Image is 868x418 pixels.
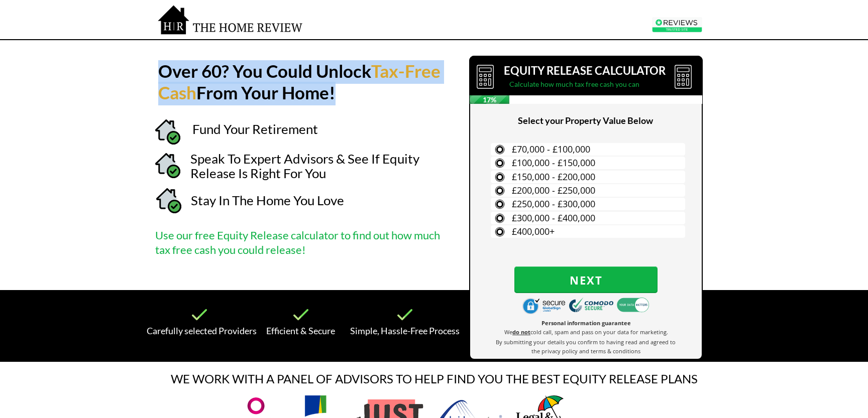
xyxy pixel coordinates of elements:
span: WE WORK WITH A PANEL OF ADVISORS TO HELP FIND YOU THE BEST EQUITY RELEASE PLANS [171,371,698,386]
span: Efficient & Secure [266,325,335,336]
span: Stay In The Home You Love [191,192,344,208]
span: 17% [470,95,509,104]
span: £100,000 - £150,000 [512,157,595,169]
span: Next [514,273,658,287]
span: £400,000+ [512,225,555,237]
span: Fund Your Retirement [192,121,318,137]
span: Select your Property Value Below [518,115,653,126]
span: £300,000 - £400,000 [512,212,595,224]
span: £200,000 - £250,000 [512,184,595,196]
strong: Over 60? You Could Unlock [158,60,371,81]
span: By submitting your details you confirm to having read and agreed to the privacy policy and terms ... [496,338,676,355]
span: Carefully selected Providers [147,325,257,336]
span: £250,000 - £300,000 [512,198,595,210]
span: Speak To Expert Advisors & See If Equity Release Is Right For You [190,151,419,181]
span: We cold call, spam and pass on your data for marketing. [504,328,668,336]
span: Calculate how much tax free cash you can release [509,80,639,103]
strong: From Your Home! [196,82,336,103]
span: £150,000 - £200,000 [512,171,595,183]
span: Use our free Equity Release calculator to find out how much tax free cash you could release! [155,228,440,256]
span: Simple, Hassle-Free Process [350,325,460,336]
button: Next [514,266,658,293]
span: EQUITY RELEASE CALCULATOR [504,64,666,77]
strong: do not [512,328,530,336]
span: Personal information guarantee [541,319,631,327]
strong: Tax-Free Cash [158,60,441,103]
span: £70,000 - £100,000 [512,143,590,155]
